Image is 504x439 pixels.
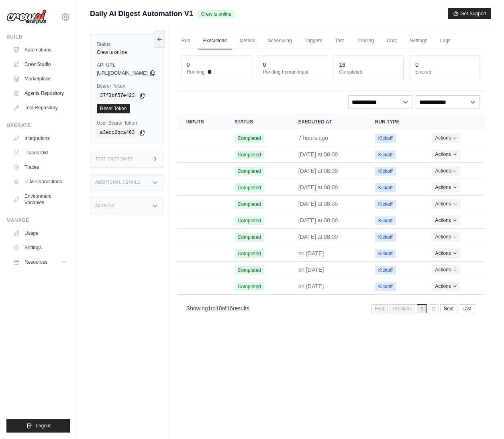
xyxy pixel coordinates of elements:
[10,72,70,85] a: Marketplace
[198,10,235,18] span: Crew is online
[187,69,205,75] span: Running
[235,200,264,209] span: Completed
[432,166,460,176] button: Actions for execution
[298,184,338,191] time: September 20, 2025 at 08:00 BST
[225,114,289,130] th: Status
[97,120,157,126] label: User Bearer Token
[187,61,190,69] div: 0
[177,114,485,318] section: Crew executions table
[198,33,232,49] a: Executions
[10,161,70,174] a: Traces
[216,305,222,312] span: 10
[448,8,491,19] button: Get Support
[10,256,70,269] button: Resources
[298,168,338,174] time: September 21, 2025 at 08:00 BST
[235,183,264,192] span: Completed
[90,8,193,19] span: Daily Ai Digest Automation V1
[10,227,70,240] a: Usage
[432,232,460,242] button: Actions for execution
[375,167,396,176] span: Kickoff
[10,190,70,209] a: Environment Variables
[432,183,460,192] button: Actions for execution
[263,69,322,75] dt: Pending human input
[459,304,475,313] a: Last
[298,267,324,273] time: September 15, 2025 at 08:00 BST
[177,33,195,49] a: Run
[390,304,416,313] span: Previous
[300,33,327,49] a: Triggers
[429,304,439,313] a: 2
[226,305,233,312] span: 16
[375,233,396,242] span: Kickoff
[95,180,140,185] h3: Additional Details
[417,304,427,313] span: 1
[298,217,338,224] time: September 18, 2025 at 08:00 BST
[440,304,457,313] a: Next
[97,41,157,47] label: Status
[298,201,338,207] time: September 19, 2025 at 08:00 BST
[10,58,70,71] a: Crew Studio
[95,203,114,208] h3: Actions
[375,183,396,192] span: Kickoff
[6,217,70,224] div: Manage
[352,33,379,49] a: Training
[298,283,324,289] time: September 14, 2025 at 08:00 BST
[97,70,148,76] span: [URL][DOMAIN_NAME]
[371,304,475,313] nav: Pagination
[6,9,47,25] img: Logo
[97,49,157,55] div: Crew is online
[235,33,260,49] a: Metrics
[235,167,264,176] span: Completed
[97,62,157,68] label: API URL
[435,33,455,49] a: Logs
[235,233,264,242] span: Completed
[330,33,349,49] a: Test
[432,248,460,258] button: Actions for execution
[208,305,211,312] span: 1
[235,134,264,143] span: Completed
[432,133,460,143] button: Actions for execution
[97,91,138,101] code: 37f3bf57e423
[235,216,264,225] span: Completed
[235,249,264,258] span: Completed
[432,215,460,225] button: Actions for execution
[375,200,396,209] span: Kickoff
[10,101,70,114] a: Tool Repository
[235,282,264,291] span: Completed
[382,33,402,49] a: Chat
[365,114,422,130] th: Run Type
[375,150,396,159] span: Kickoff
[375,266,396,275] span: Kickoff
[339,61,345,69] div: 16
[415,61,418,69] div: 0
[10,241,70,254] a: Settings
[235,266,264,275] span: Completed
[298,135,328,141] time: September 23, 2025 at 08:00 BST
[10,132,70,145] a: Integrations
[289,114,365,130] th: Executed at
[298,250,324,256] time: September 16, 2025 at 08:00 BST
[432,150,460,159] button: Actions for execution
[375,216,396,225] span: Kickoff
[10,146,70,159] a: Traces Old
[298,151,338,158] time: September 22, 2025 at 08:00 BST
[375,134,396,143] span: Kickoff
[298,234,338,240] time: September 17, 2025 at 08:00 BST
[177,114,225,130] th: Inputs
[375,249,396,258] span: Kickoff
[6,419,70,433] button: Logout
[177,298,485,318] nav: Pagination
[97,83,157,89] label: Bearer Token
[95,157,133,162] h3: Test Endpoints
[24,259,47,265] span: Resources
[405,33,432,49] a: Settings
[235,150,264,159] span: Completed
[97,128,138,137] code: a3ecc2bca463
[10,175,70,188] a: LLM Connections
[339,69,398,75] dt: Completed
[10,43,70,56] a: Automations
[432,265,460,275] button: Actions for execution
[371,304,388,313] span: First
[186,304,249,312] p: Showing to of results
[36,423,51,429] span: Logout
